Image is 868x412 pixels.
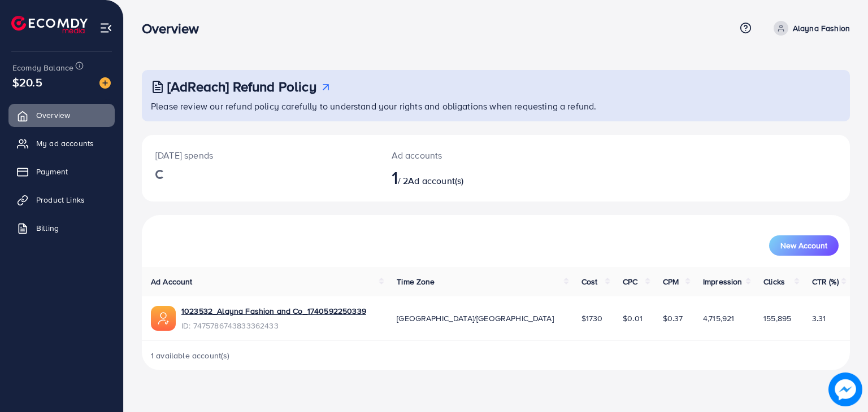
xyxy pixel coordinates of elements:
[151,276,193,287] span: Ad Account
[11,16,88,33] img: logo
[703,276,743,287] span: Impression
[793,21,850,35] p: Alayna Fashion
[181,305,366,317] a: 1023532_Alayna Fashion and Co_1740592250339
[8,104,115,126] a: Overview
[151,306,176,331] img: ic-ads-acc.e4c84228.svg
[763,313,791,324] span: 155,895
[36,166,68,177] span: Payment
[181,320,366,331] span: ID: 7475786743833362433
[769,235,839,256] button: New Account
[763,276,785,287] span: Clicks
[392,164,398,190] span: 1
[769,21,850,36] a: Alayna Fashion
[623,276,637,287] span: CPC
[36,194,85,205] span: Product Links
[155,148,364,162] p: [DATE] spends
[581,276,598,287] span: Cost
[8,132,115,155] a: My ad accounts
[12,74,42,90] span: $20.5
[392,166,541,188] h2: / 2
[829,373,862,406] img: image
[663,276,679,287] span: CPM
[581,313,603,324] span: $1730
[623,313,643,324] span: $0.01
[8,217,115,239] a: Billing
[99,21,112,34] img: menu
[151,99,843,113] p: Please review our refund policy carefully to understand your rights and obligations when requesti...
[12,62,73,73] span: Ecomdy Balance
[408,174,463,187] span: Ad account(s)
[36,222,59,234] span: Billing
[663,313,683,324] span: $0.37
[36,138,94,149] span: My ad accounts
[812,276,839,287] span: CTR (%)
[397,313,554,324] span: [GEOGRAPHIC_DATA]/[GEOGRAPHIC_DATA]
[8,160,115,183] a: Payment
[167,78,316,95] h3: [AdReach] Refund Policy
[703,313,734,324] span: 4,715,921
[397,276,435,287] span: Time Zone
[142,20,208,37] h3: Overview
[392,148,541,162] p: Ad accounts
[780,242,827,249] span: New Account
[8,189,115,211] a: Product Links
[99,77,111,89] img: image
[36,109,70,121] span: Overview
[812,313,826,324] span: 3.31
[151,350,230,361] span: 1 available account(s)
